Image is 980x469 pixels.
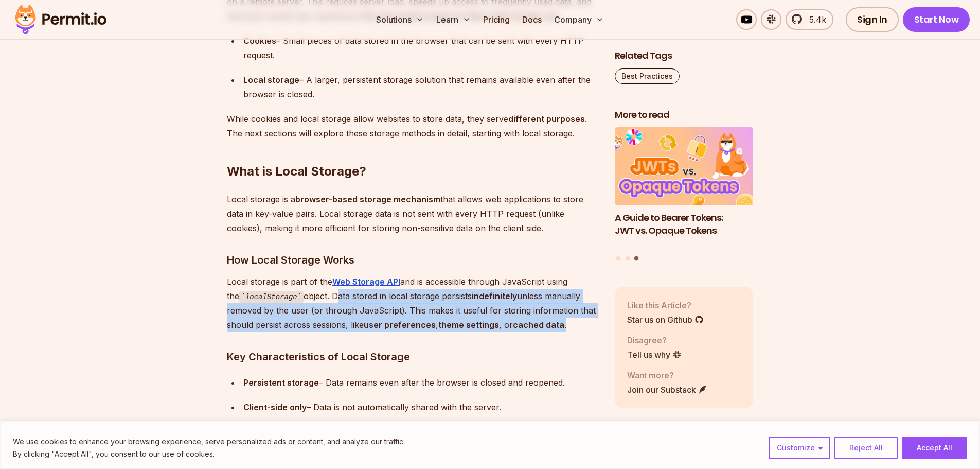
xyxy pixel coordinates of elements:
button: Go to slide 1 [616,256,620,260]
a: Docs [518,9,546,30]
strong: Local storage [243,75,299,85]
button: Go to slide 2 [626,256,630,260]
a: Sign In [846,7,899,32]
img: A Guide to Bearer Tokens: JWT vs. Opaque Tokens [615,128,754,206]
a: Pricing [479,9,514,30]
p: Want more? [627,369,707,381]
h3: A Guide to Bearer Tokens: JWT vs. Opaque Tokens [615,212,754,237]
span: 5.4k [803,13,826,26]
div: Posts [615,128,754,263]
strong: Cookies [243,36,276,46]
h3: How Local Storage Works [227,252,598,268]
p: Local storage is part of the and is accessible through JavaScript using the object. Data stored i... [227,274,598,333]
p: Local storage is a that allows web applications to store data in key-value pairs. Local storage d... [227,192,598,235]
button: Go to slide 3 [634,256,639,261]
h2: What is Local Storage? [227,122,598,180]
strong: browser-based storage mechanism [295,194,440,204]
a: Tell us why [627,349,682,361]
h3: Key Characteristics of Local Storage [227,349,598,365]
button: Reject All [834,437,898,459]
button: Customize [769,437,830,459]
strong: indefinitely [472,291,517,301]
strong: different purposes [508,114,585,124]
strong: Persistent storage [243,377,319,388]
a: A Guide to Bearer Tokens: JWT vs. Opaque TokensA Guide to Bearer Tokens: JWT vs. Opaque Tokens [615,128,754,250]
button: Learn [432,9,475,30]
p: By clicking "Accept All", you consent to our use of cookies. [13,448,405,460]
strong: theme settings [438,320,499,330]
a: Star us on Github [627,314,704,326]
h2: Related Tags [615,49,754,62]
a: Best Practices [615,68,680,84]
p: We use cookies to enhance your browsing experience, serve personalized ads or content, and analyz... [13,436,405,448]
div: – Small pieces of data stored in the browser that can be sent with every HTTP request. [243,33,598,62]
h2: More to read [615,109,754,121]
a: Join our Substack [627,384,707,396]
p: Like this Article? [627,299,704,311]
p: While cookies and local storage allow websites to store data, they serve . The next sections will... [227,112,598,141]
strong: user preferences [364,320,436,330]
button: Accept All [902,437,967,459]
div: – Data remains even after the browser is closed and reopened. [243,375,598,390]
code: localStorage [239,291,304,303]
a: Start Now [903,7,970,32]
p: Disagree? [627,334,682,346]
strong: Client-side only [243,402,307,412]
div: – A larger, persistent storage solution that remains available even after the browser is closed. [243,73,598,101]
div: – Data is not automatically shared with the server. [243,400,598,414]
a: 5.4k [786,9,833,30]
li: 3 of 3 [615,128,754,250]
a: Web Storage API [332,276,400,287]
strong: cached data [513,320,564,330]
button: Company [550,9,608,30]
img: Permit logo [10,2,111,37]
button: Solutions [372,9,428,30]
